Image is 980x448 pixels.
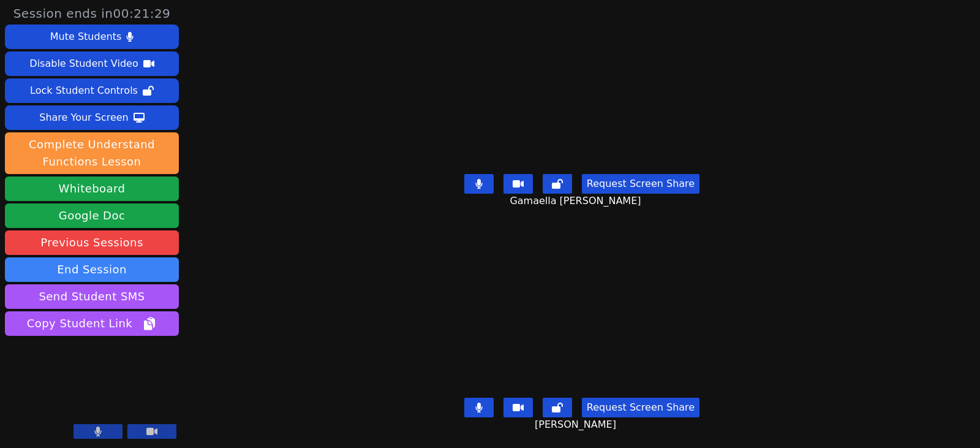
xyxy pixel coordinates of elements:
button: Whiteboard [5,177,179,201]
button: Request Screen Share [582,398,699,417]
a: Previous Sessions [5,230,179,255]
span: [PERSON_NAME] [535,417,619,432]
a: Google Doc [5,203,179,228]
span: Copy Student Link [27,315,157,332]
button: Request Screen Share [582,174,699,194]
button: Send Student SMS [5,284,179,309]
button: Complete Understand Functions Lesson [5,132,179,174]
time: 00:21:29 [113,6,171,21]
div: Lock Student Controls [30,81,138,101]
span: Session ends in [13,5,171,22]
button: Mute Students [5,25,179,49]
div: Mute Students [50,27,121,47]
div: Share Your Screen [39,108,129,127]
button: Copy Student Link [5,311,179,336]
div: Disable Student Video [29,54,138,74]
button: Share Your Screen [5,105,179,130]
button: Disable Student Video [5,51,179,76]
button: Lock Student Controls [5,78,179,103]
button: End Session [5,257,179,282]
span: Gamaella [PERSON_NAME] [510,194,644,208]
